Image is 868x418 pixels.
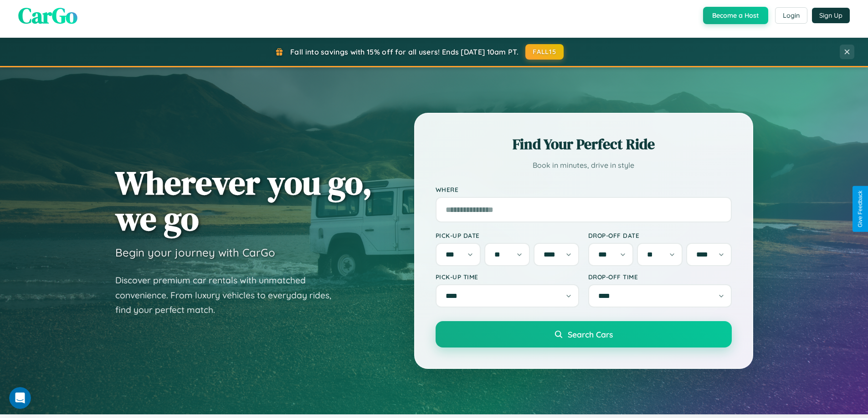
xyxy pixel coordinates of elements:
label: Pick-up Time [436,273,579,281]
span: CarGo [18,0,77,30]
span: Search Cars [568,329,613,339]
button: Sign Up [812,8,850,23]
label: Pick-up Date [436,232,579,239]
p: Book in minutes, drive in style [436,159,732,172]
h2: Find Your Perfect Ride [436,134,732,154]
label: Drop-off Time [588,273,732,281]
iframe: Intercom live chat [9,387,31,409]
p: Discover premium car rentals with unmatched convenience. From luxury vehicles to everyday rides, ... [115,273,343,317]
button: Login [775,7,807,24]
button: FALL15 [525,44,564,60]
label: Where [436,186,732,193]
button: Search Cars [436,321,732,347]
h1: Wherever you go, we go [115,165,372,237]
div: Give Feedback [857,191,863,227]
h3: Begin your journey with CarGo [115,246,275,259]
span: Fall into savings with 15% off for all users! Ends [DATE] 10am PT. [290,47,519,56]
button: Become a Host [703,7,768,24]
label: Drop-off Date [588,232,732,239]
